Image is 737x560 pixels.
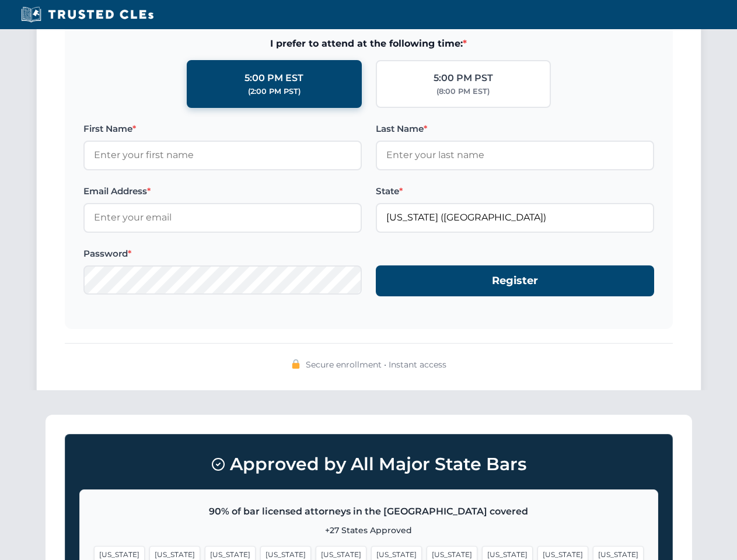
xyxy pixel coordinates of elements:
[291,359,301,369] img: 🔒
[244,71,303,86] div: 5:00 PM EST
[434,71,493,86] div: 5:00 PM PST
[376,122,654,136] label: Last Name
[18,6,157,23] img: Trusted CLEs
[94,524,644,537] p: +27 States Approved
[83,184,362,198] label: Email Address
[376,184,654,198] label: State
[83,203,362,232] input: Enter your email
[376,203,654,232] input: Florida (FL)
[248,86,301,97] div: (2:00 PM PST)
[83,247,362,261] label: Password
[83,141,362,170] input: Enter your first name
[83,122,362,136] label: First Name
[436,86,490,97] div: (8:00 PM EST)
[79,449,658,480] h3: Approved by All Major State Bars
[306,358,446,371] span: Secure enrollment • Instant access
[376,141,654,170] input: Enter your last name
[83,36,654,51] span: I prefer to attend at the following time:
[94,504,644,519] p: 90% of bar licensed attorneys in the [GEOGRAPHIC_DATA] covered
[376,265,654,296] button: Register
